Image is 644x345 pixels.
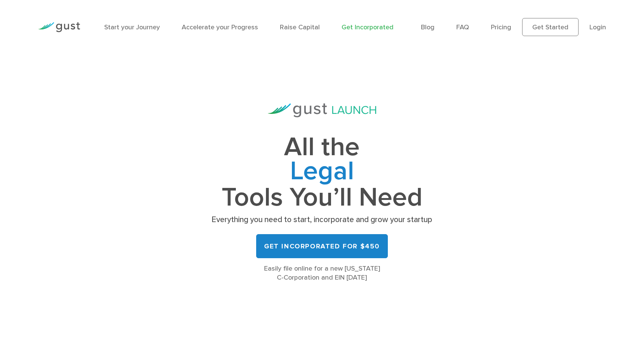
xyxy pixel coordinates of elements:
[491,23,511,31] a: Pricing
[182,23,258,31] a: Accelerate your Progress
[104,23,160,31] a: Start your Journey
[256,234,388,258] a: Get Incorporated for $450
[342,23,393,31] a: Get Incorporated
[209,135,435,209] h1: All the Tools You’ll Need
[209,264,435,282] div: Easily file online for a new [US_STATE] C-Corporation and EIN [DATE]
[209,215,435,225] p: Everything you need to start, incorporate and grow your startup
[522,18,579,36] a: Get Started
[268,103,376,117] img: Gust Launch Logo
[589,23,606,31] a: Login
[209,159,435,186] span: Legal
[38,22,80,32] img: Gust Logo
[456,23,469,31] a: FAQ
[280,23,320,31] a: Raise Capital
[421,23,434,31] a: Blog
